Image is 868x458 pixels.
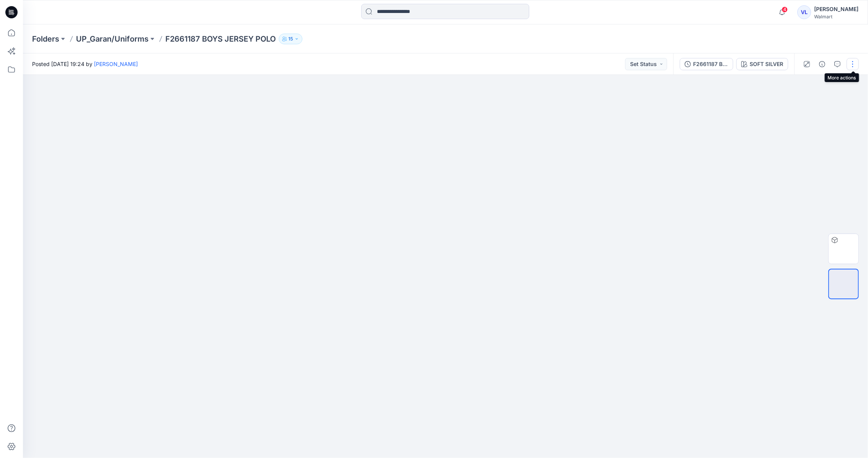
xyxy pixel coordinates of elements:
div: Walmart [814,14,858,19]
a: Folders [32,34,59,44]
span: Posted [DATE] 19:24 by [32,60,138,68]
div: F2661187 BOYS JERSEY POLO [693,60,728,68]
button: SOFT SILVER [736,58,788,70]
span: 4 [782,6,788,13]
p: 15 [288,35,293,43]
a: [PERSON_NAME] [94,61,138,67]
div: [PERSON_NAME] [814,5,858,14]
div: VL [797,5,811,19]
button: F2661187 BOYS JERSEY POLO [680,58,733,70]
button: 15 [279,34,302,44]
a: UP_Garan/Uniforms [76,34,149,44]
div: SOFT SILVER [750,60,783,68]
p: F2661187 BOYS JERSEY POLO [165,34,276,44]
button: Details [816,58,828,70]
